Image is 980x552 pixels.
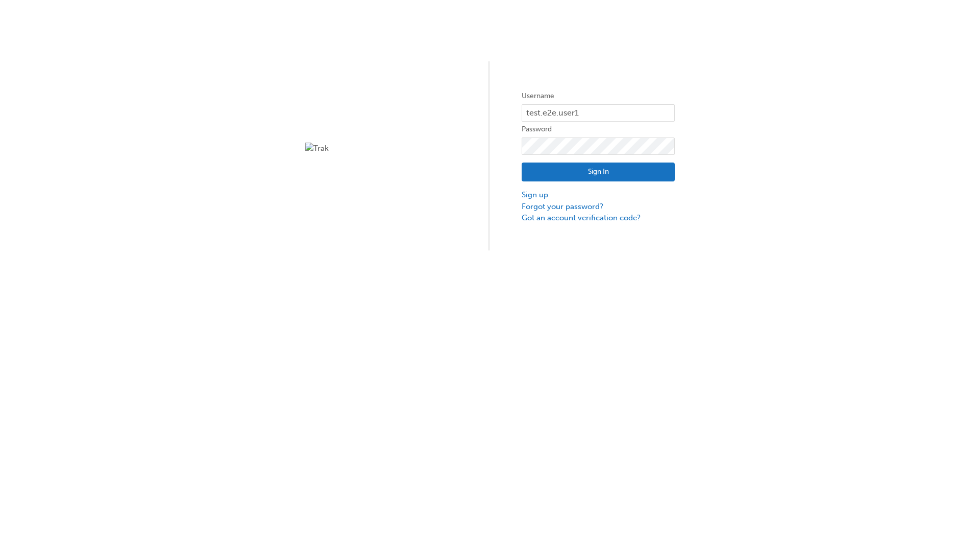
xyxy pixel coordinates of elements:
[305,143,458,154] img: Trak
[522,90,675,102] label: Username
[522,212,675,224] a: Got an account verification code?
[522,163,675,182] button: Sign In
[522,123,675,135] label: Password
[522,189,675,201] a: Sign up
[522,201,675,213] a: Forgot your password?
[522,104,675,122] input: Username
